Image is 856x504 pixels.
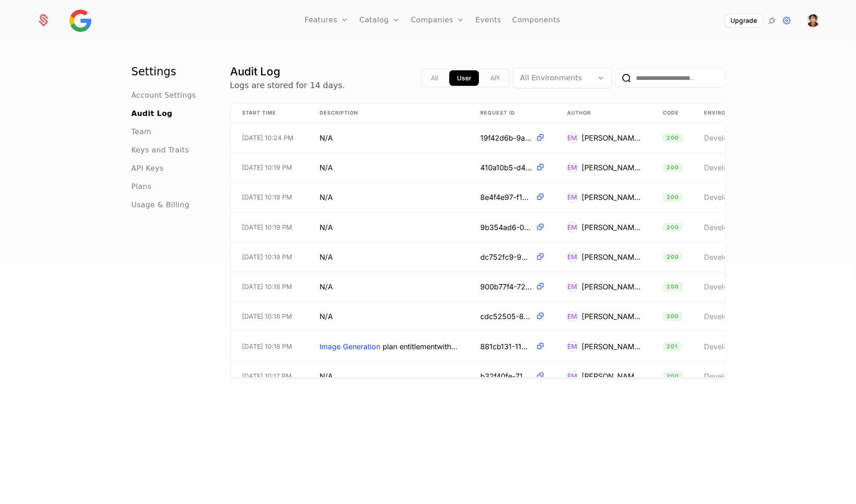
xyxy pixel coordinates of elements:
span: [DATE] 10:19 PM [242,222,292,231]
button: app [449,70,479,86]
span: 200 [663,252,683,261]
span: Image Generation [320,341,380,351]
span: b32f40fe-714f-45f6-89ce-437feba8cfcb [480,370,532,381]
span: Image Generation plan entitlement with Starter created [320,341,458,352]
span: 200 [663,193,683,202]
button: api [483,70,507,86]
th: Description [309,104,469,123]
span: N/A [320,311,333,322]
div: EM [567,251,578,262]
span: N/A [320,281,333,292]
h1: Settings [131,64,208,79]
img: Echlas Malik [807,14,819,27]
div: [PERSON_NAME] [582,341,641,352]
div: EM [567,370,578,381]
a: Keys and Traits [131,145,189,156]
th: Author [556,104,652,123]
span: N/A [320,162,333,173]
div: [PERSON_NAME] [582,132,641,143]
div: [PERSON_NAME] [582,221,641,232]
div: Text alignment [421,69,509,87]
span: N/A [320,221,333,232]
span: 200 [663,282,683,291]
span: 900b77f4-7207-4330-bd6e-3f0362301591 [480,281,532,292]
th: Code [652,104,693,123]
a: API Keys [131,163,164,174]
div: EM [567,341,578,352]
span: Development [704,312,750,321]
span: Development [704,371,750,380]
span: 200 [663,312,683,321]
span: 200 [663,133,683,142]
div: [PERSON_NAME] [582,311,641,322]
p: Logs are stored for 14 days. [230,79,345,92]
span: 200 [663,163,683,172]
span: [DATE] 10:19 PM [242,193,292,202]
span: [DATE] 10:18 PM [242,312,292,321]
nav: Main [131,64,208,210]
span: N/A [320,370,333,381]
span: N/A [320,251,333,262]
span: 881cb131-1154-4f9b-86d1-7c7461a5f436 [480,341,532,352]
div: EM [567,221,578,232]
span: cdc52505-8d89-490b-9c62-c2b6b75ff659 [480,311,532,322]
span: 410a10b5-d41d-4824-a337-658cc4d5d90c [480,162,532,173]
div: [PERSON_NAME] [582,281,641,292]
a: Usage & Billing [131,199,190,210]
span: [DATE] 10:24 PM [242,133,294,142]
div: [PERSON_NAME] [582,370,641,381]
span: [DATE] 10:18 PM [242,341,292,351]
span: 8e4f4e97-f1b1-45b0-995c-58aadee1025a [480,192,532,203]
span: Development [704,163,750,172]
span: 19f42d6b-9a90-4d4b-a0e0-f2e4e8df41c7 [480,132,532,143]
button: Open user button [807,14,819,27]
th: Request ID [469,104,556,123]
div: EM [567,311,578,322]
th: Environment [693,104,784,123]
span: Development [704,222,750,231]
span: 200 [663,222,683,231]
a: Plans [131,181,152,192]
img: EMCodes [69,10,91,32]
span: 200 [663,371,683,380]
span: 9b354ad6-066f-4d60-a09d-37ef80f73f86 [480,221,532,232]
div: EM [567,281,578,292]
a: Audit Log [131,108,173,119]
span: Development [704,133,750,142]
div: [PERSON_NAME] [582,192,641,203]
span: [DATE] 10:18 PM [242,282,292,291]
a: Settings [781,15,792,26]
a: Account Settings [131,90,196,101]
span: N/A [320,132,333,143]
a: Integrations [767,15,777,26]
span: Development [704,341,750,351]
div: [PERSON_NAME] [582,251,641,262]
button: all [423,70,446,86]
span: N/A [320,192,333,203]
a: Team [131,126,152,137]
div: EM [567,162,578,173]
div: EM [567,192,578,203]
span: 201 [663,341,682,351]
span: [DATE] 10:19 PM [242,252,292,261]
span: Development [704,282,750,291]
div: EM [567,132,578,143]
span: Development [704,193,750,202]
span: Development [704,252,750,261]
span: [DATE] 10:17 PM [242,371,292,380]
span: [DATE] 10:19 PM [242,163,292,172]
button: Upgrade [725,14,762,27]
span: dc752fc9-9d0f-4bc8-badb-407ae533743c [480,251,532,262]
th: Start Time [231,104,309,123]
h1: Audit Log [230,64,345,79]
div: [PERSON_NAME] [582,162,641,173]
